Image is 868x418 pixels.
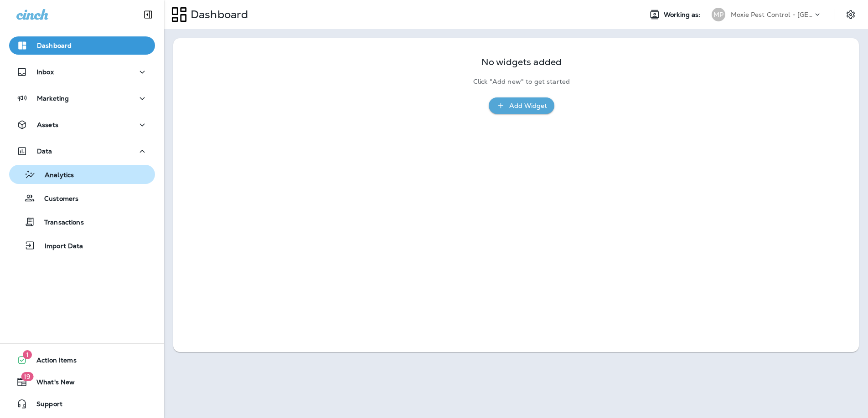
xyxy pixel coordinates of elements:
[489,97,554,114] button: Add Widget
[9,189,155,208] button: Customers
[712,8,725,21] div: MP
[36,171,74,180] p: Analytics
[187,8,248,21] p: Dashboard
[509,100,547,112] div: Add Widget
[9,351,155,369] button: 1Action Items
[36,68,54,76] p: Inbox
[9,395,155,413] button: Support
[35,219,84,227] p: Transactions
[9,212,155,231] button: Transactions
[9,373,155,391] button: 19What's New
[9,236,155,255] button: Import Data
[27,400,62,411] span: Support
[9,36,155,55] button: Dashboard
[27,378,75,389] span: What's New
[27,357,77,367] span: Action Items
[37,42,72,49] p: Dashboard
[9,89,155,107] button: Marketing
[473,78,570,86] p: Click "Add new" to get started
[9,63,155,81] button: Inbox
[842,6,859,23] button: Settings
[37,121,58,128] p: Assets
[481,58,562,66] p: No widgets added
[37,148,52,155] p: Data
[37,95,69,102] p: Marketing
[135,5,161,24] button: Collapse Sidebar
[35,195,78,204] p: Customers
[9,165,155,184] button: Analytics
[23,350,32,359] span: 1
[36,242,83,251] p: Import Data
[731,11,813,18] p: Moxie Pest Control - [GEOGRAPHIC_DATA]
[9,116,155,134] button: Assets
[664,11,703,19] span: Working as:
[21,372,33,381] span: 19
[9,142,155,160] button: Data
